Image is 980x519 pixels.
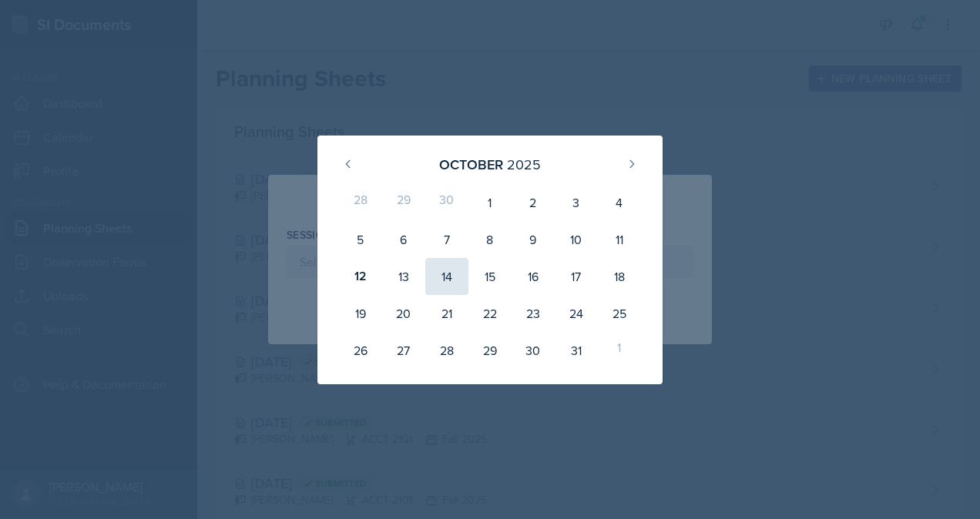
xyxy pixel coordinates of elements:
div: 25 [598,295,641,332]
div: 8 [468,221,512,258]
div: 30 [425,184,468,221]
div: 14 [425,258,468,295]
div: 26 [339,332,382,369]
div: 1 [468,184,512,221]
div: 21 [425,295,468,332]
div: 4 [598,184,641,221]
div: 30 [512,332,555,369]
div: 24 [555,295,598,332]
div: 19 [339,295,382,332]
div: 9 [512,221,555,258]
div: 29 [468,332,512,369]
div: 10 [555,221,598,258]
div: 28 [339,184,382,221]
div: 29 [382,184,425,221]
div: 11 [598,221,641,258]
div: 3 [555,184,598,221]
div: 31 [555,332,598,369]
div: October [439,154,503,175]
div: 27 [382,332,425,369]
div: 6 [382,221,425,258]
div: 22 [468,295,512,332]
div: 2 [512,184,555,221]
div: 28 [425,332,468,369]
div: 20 [382,295,425,332]
div: 17 [555,258,598,295]
div: 12 [339,258,382,295]
div: 2025 [507,154,541,175]
div: 18 [598,258,641,295]
div: 7 [425,221,468,258]
div: 15 [468,258,512,295]
div: 1 [598,332,641,369]
div: 16 [512,258,555,295]
div: 13 [382,258,425,295]
div: 5 [339,221,382,258]
div: 23 [512,295,555,332]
